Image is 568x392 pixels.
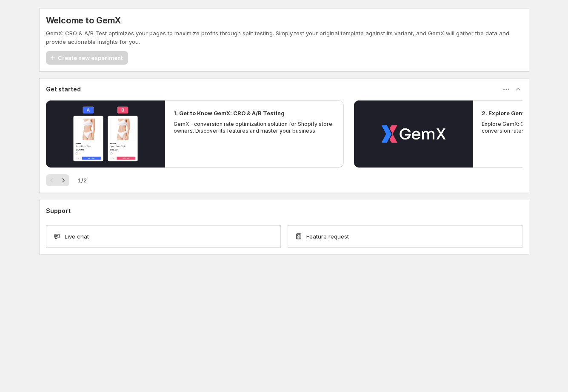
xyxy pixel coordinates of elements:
button: Play video [354,100,473,168]
button: Next [57,174,69,186]
h2: 1. Get to Know GemX: CRO & A/B Testing [174,109,285,117]
button: Play video [46,100,165,168]
span: Feature request [306,232,349,241]
p: GemX: CRO & A/B Test optimizes your pages to maximize profits through split testing. Simply test ... [46,29,522,46]
h3: Support [46,207,71,215]
h5: Welcome to GemX [46,15,121,26]
nav: Pagination [46,174,69,186]
h3: Get started [46,85,81,94]
span: Live chat [65,232,89,241]
p: GemX - conversion rate optimization solution for Shopify store owners. Discover its features and ... [174,121,335,134]
span: 1 / 2 [78,176,87,185]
